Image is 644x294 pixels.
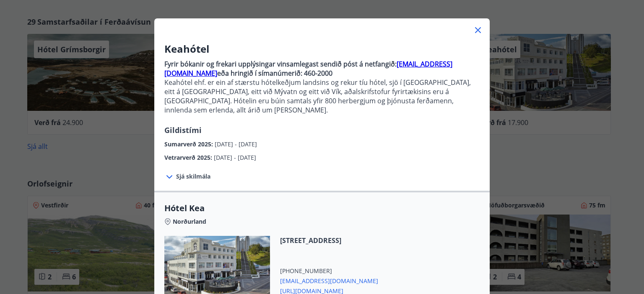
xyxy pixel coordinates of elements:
span: [STREET_ADDRESS] [280,236,378,245]
p: Keahótel ehf. er ein af stærstu hótelkeðjum landsins og rekur tíu hótel, sjö í [GEOGRAPHIC_DATA],... [164,78,480,115]
strong: eða hringið í símanúmerið: 460-2000 [217,69,332,78]
strong: Fyrir bókanir og frekari upplýsingar vinsamlegast sendið póst á netfangið: [164,59,397,69]
span: Sjá skilmála [176,172,210,181]
span: Norðurland [173,217,206,226]
span: Vetrarverð 2025 : [164,153,214,161]
a: [EMAIL_ADDRESS][DOMAIN_NAME] [164,59,452,78]
h3: Keahótel [164,42,480,56]
span: Sumarverð 2025 : [164,140,215,148]
span: Gildistími [164,125,202,135]
span: [DATE] - [DATE] [215,140,257,148]
span: [DATE] - [DATE] [214,153,256,161]
span: Hótel Kea [164,202,480,214]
